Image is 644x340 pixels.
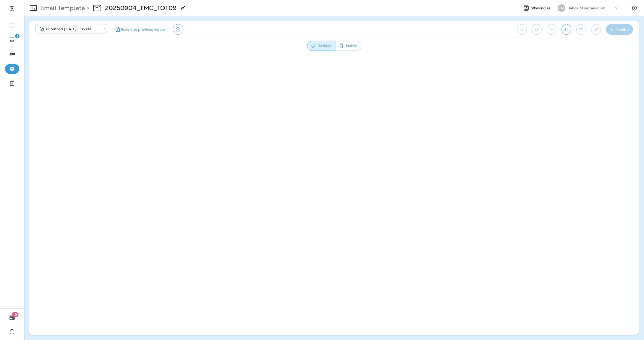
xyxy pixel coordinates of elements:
p: 20250904_TMC_TOT09 [105,4,177,12]
p: Email Template [38,4,85,12]
span: Revert to previous version [121,27,167,32]
div: TM [558,4,565,12]
button: Mobile [336,41,361,51]
span: 19 [12,312,19,317]
div: Published [DATE] 2:35 PM [39,26,100,31]
p: > [85,4,89,12]
button: Revert to previous version [112,24,169,35]
button: 19 [5,313,19,323]
button: Expand Sidebar [5,3,19,13]
p: Tahoe Mountain Club [568,6,606,10]
span: Working as: [531,6,553,10]
button: Settings [630,4,639,13]
button: Send test email [561,24,571,35]
button: View Changelog [173,24,183,35]
button: Desktop [307,41,336,51]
